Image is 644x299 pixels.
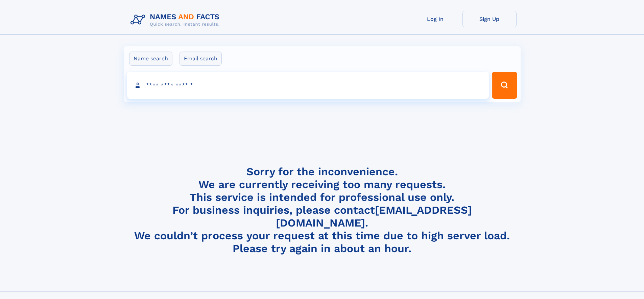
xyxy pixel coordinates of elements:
[128,165,517,255] h4: Sorry for the inconvenience. We are currently receiving too many requests. This service is intend...
[180,52,222,66] label: Email search
[276,204,472,229] a: [EMAIL_ADDRESS][DOMAIN_NAME]
[492,72,517,99] button: Search Button
[129,52,172,66] label: Name search
[128,11,225,29] img: Logo Names and Facts
[462,11,517,27] a: Sign Up
[408,11,462,27] a: Log In
[127,72,489,99] input: search input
